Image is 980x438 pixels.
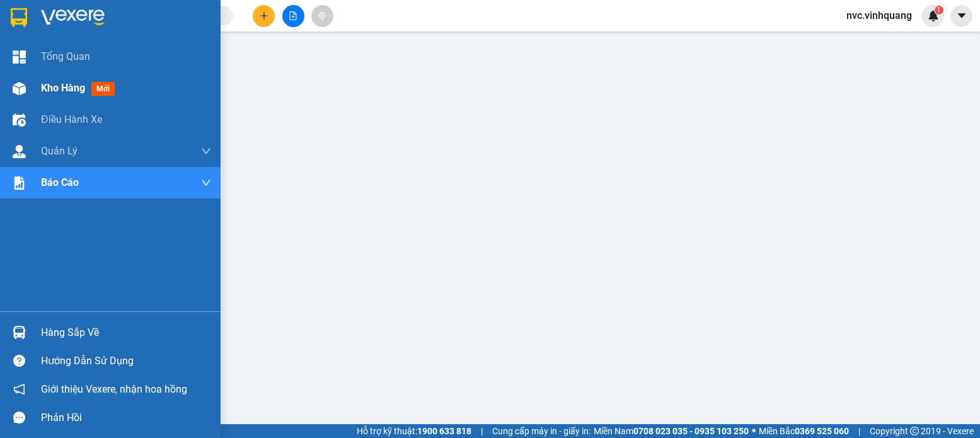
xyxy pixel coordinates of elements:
span: Kho hàng [41,82,85,94]
button: plus [253,5,275,27]
span: aim [318,11,326,20]
img: dashboard-icon [13,50,26,64]
span: 1 [937,6,941,14]
strong: 1900 633 818 [417,426,471,436]
img: warehouse-icon [13,326,26,339]
img: warehouse-icon [13,113,26,127]
span: copyright [910,427,919,435]
div: Phản hồi [41,408,211,427]
span: question-circle [13,355,25,367]
span: Miền Nam [594,424,749,438]
span: plus [260,11,268,20]
img: warehouse-icon [13,145,26,158]
span: file-add [289,11,297,20]
span: mới [91,82,115,96]
button: file-add [282,5,304,27]
img: solution-icon [13,176,26,190]
sup: 1 [935,6,943,14]
span: message [13,412,25,424]
span: Quản Lý [41,143,78,159]
span: ⚪️ [752,429,756,434]
span: nvc.vinhquang [836,8,922,23]
span: Giới thiệu Vexere, nhận hoa hồng [41,381,187,397]
div: Hướng dẫn sử dụng [41,352,211,371]
span: Điều hành xe [41,112,102,127]
span: notification [13,383,25,395]
button: caret-down [950,5,972,27]
span: down [201,178,211,188]
span: down [201,146,211,156]
img: warehouse-icon [13,82,26,95]
img: icon-new-feature [928,10,939,21]
span: Miền Bắc [759,424,849,438]
span: | [858,424,860,438]
span: Tổng Quan [41,49,90,64]
strong: 0708 023 035 - 0935 103 250 [633,426,749,436]
div: Hàng sắp về [41,323,211,342]
span: Hỗ trợ kỹ thuật: [357,424,471,438]
button: aim [311,5,333,27]
span: Báo cáo [41,175,79,190]
span: caret-down [956,10,967,21]
strong: 0369 525 060 [795,426,849,436]
span: Cung cấp máy in - giấy in: [492,424,591,438]
span: | [481,424,483,438]
img: logo-vxr [11,8,27,27]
